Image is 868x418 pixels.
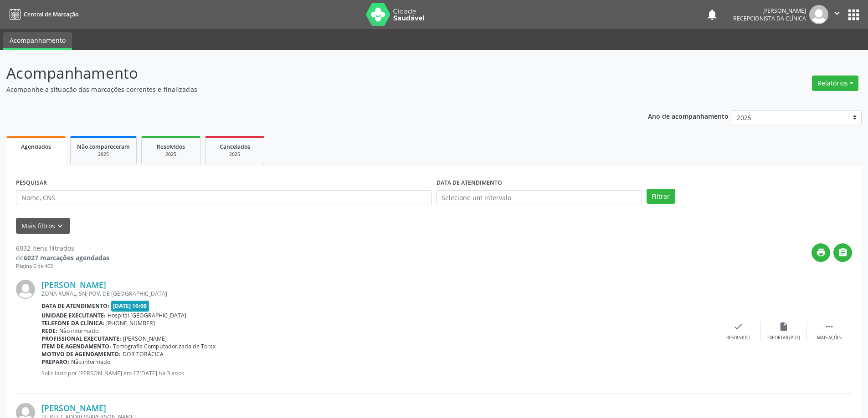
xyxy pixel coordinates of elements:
[108,312,186,319] span: Hospital [GEOGRAPHIC_DATA]
[55,221,65,231] i: keyboard_arrow_down
[809,5,828,24] img: img
[648,110,729,121] p: Ano de acompanhamento
[832,8,842,18] i: 
[16,218,70,234] button: Mais filtroskeyboard_arrow_down
[41,312,106,319] b: Unidade executante:
[123,335,167,342] span: [PERSON_NAME]
[41,342,111,350] b: Item de agendamento:
[6,62,605,85] p: Acompanhamento
[24,10,78,18] span: Central de Marcação
[41,319,104,327] b: Telefone da clínica:
[123,350,164,358] span: DOR TORÁCICA
[41,335,121,342] b: Profissional executante:
[816,247,826,257] i: print
[106,319,155,327] span: [PHONE_NUMBER]
[77,151,130,158] div: 2025
[812,243,830,262] button: print
[148,151,194,158] div: 2025
[647,189,675,204] button: Filtrar
[733,322,743,332] i: check
[706,8,719,21] button: notifications
[111,301,149,311] span: [DATE] 10:00
[437,190,642,206] input: Selecione um intervalo
[733,7,806,15] div: [PERSON_NAME]
[6,7,78,22] a: Central de Marcação
[212,151,257,158] div: 2025
[16,243,109,253] div: 6032 itens filtrados
[733,15,806,22] span: Recepcionista da clínica
[16,176,47,190] label: PESQUISAR
[726,335,750,341] div: Resolvido
[59,327,98,335] span: Não informado
[41,403,106,413] a: [PERSON_NAME]
[846,7,862,23] button: apps
[41,327,57,335] b: Rede:
[767,335,800,341] div: Exportar (PDF)
[157,143,185,151] span: Resolvidos
[838,247,848,257] i: 
[41,302,109,310] b: Data de atendimento:
[41,350,121,358] b: Motivo de agendamento:
[779,322,789,332] i: insert_drive_file
[16,190,432,206] input: Nome, CNS
[41,369,715,377] p: Solicitado por [PERSON_NAME] em 17[DATE] há 3 anos
[24,253,109,262] strong: 6027 marcações agendadas
[77,143,130,151] span: Não compareceram
[16,280,35,299] img: img
[113,342,216,350] span: Tomografia Computadorizada de Torax
[41,290,715,297] div: ZONA RURAL, SN, POV. DE [GEOGRAPHIC_DATA]
[828,5,846,24] button: 
[824,322,834,332] i: 
[812,76,858,91] button: Relatórios
[6,85,605,94] p: Acompanhe a situação das marcações correntes e finalizadas
[220,143,250,151] span: Cancelados
[817,335,842,341] div: Mais ações
[437,176,502,190] label: DATA DE ATENDIMENTO
[41,280,106,290] a: [PERSON_NAME]
[16,262,109,270] div: Página 6 de 403
[833,243,852,262] button: 
[41,358,69,366] b: Preparo:
[21,143,51,151] span: Agendados
[71,358,110,366] span: Não informado
[3,32,72,50] a: Acompanhamento
[16,253,109,262] div: de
